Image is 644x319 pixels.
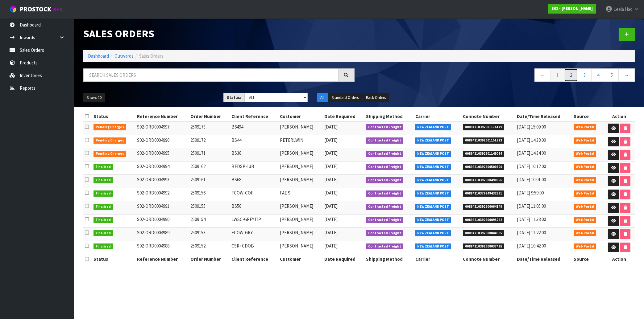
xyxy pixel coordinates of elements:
td: [PERSON_NAME] [278,175,323,188]
td: FCOW-COF [230,188,278,201]
td: [PERSON_NAME] [278,122,323,135]
span: 00894210392601151923 [463,137,504,144]
th: Status [92,112,135,121]
span: Contracted Freight [366,204,403,210]
span: Pending Charges [93,124,126,130]
td: [PERSON_NAME] [278,241,323,254]
span: [DATE] [324,163,338,169]
span: ProStock [20,5,51,13]
span: Web Portal [574,137,596,144]
th: Connote Number [461,112,515,121]
span: [DATE] 10:42:00 [517,243,546,249]
span: 00894210392600500890 [463,164,504,170]
span: Web Portal [574,204,596,210]
span: Finalised [93,204,113,210]
span: Finalised [93,177,113,183]
span: Web Portal [574,230,596,236]
span: Web Portal [574,151,596,157]
span: [DATE] [324,243,338,249]
span: NEW ZEALAND POST [415,164,451,170]
th: Shipping Method [364,112,413,121]
span: [DATE] [324,177,338,182]
td: S02-ORD0004991 [135,201,189,215]
button: Show: 10 [83,93,105,103]
span: [DATE] 11:05:00 [517,203,546,209]
td: BS38 [230,148,278,162]
button: Standard Orders [328,93,362,103]
th: Reference Number [135,254,189,264]
td: S02-ORD0004997 [135,122,189,135]
span: [DATE] [324,124,338,130]
span: NEW ZEALAND POST [415,124,451,130]
th: Source [572,254,604,264]
td: S02-ORD0004996 [135,135,189,148]
nav: Page navigation [364,68,635,84]
span: NEW ZEALAND POST [415,190,451,197]
span: Pending Charges [93,137,126,144]
td: 2509172 [189,135,230,148]
td: [PERSON_NAME] [278,227,323,241]
span: Finalised [93,230,113,236]
td: [PERSON_NAME] [278,162,323,175]
td: 2509161 [189,175,230,188]
td: 2509162 [189,162,230,175]
span: Contracted Freight [366,151,403,157]
a: 1 [551,68,564,82]
span: [DATE] [324,150,338,156]
th: Date/Time Released [515,112,572,121]
a: Dashboard [88,53,109,59]
td: S02-ORD0004988 [135,241,189,254]
td: S02-ORD0004993 [135,175,189,188]
th: Carrier [414,254,461,264]
span: Web Portal [574,164,596,170]
td: 2509171 [189,148,230,162]
span: Finalised [93,190,113,197]
th: Source [572,112,604,121]
span: NEW ZEALAND POST [415,137,451,144]
span: 00894210392601176179 [463,124,504,130]
span: [DATE] 14:38:00 [517,137,546,143]
td: 2509153 [189,227,230,241]
td: BEDSP-13B [230,162,278,175]
span: Sales Orders [139,53,164,59]
td: S02-ORD0004992 [135,188,189,201]
span: [DATE] 10:01:00 [517,177,546,182]
span: Hao [625,6,633,12]
span: Contracted Freight [366,164,403,170]
span: NEW ZEALAND POST [415,151,451,157]
span: Contracted Freight [366,177,403,183]
span: Web Portal [574,243,596,250]
th: Action [604,112,635,121]
img: cube-alt.png [9,5,17,13]
span: [DATE] 11:38:00 [517,216,546,222]
span: Contracted Freight [366,217,403,223]
span: [DATE] [324,137,338,143]
th: Customer [278,112,323,121]
span: NEW ZEALAND POST [415,217,451,223]
td: FCOW-GRY [230,227,278,241]
span: [DATE] 15:09:00 [517,124,546,130]
span: 00894210392600037495 [463,243,504,250]
span: Finalised [93,243,113,250]
span: Contracted Freight [366,124,403,130]
td: 2509152 [189,241,230,254]
span: Leela [613,6,624,12]
span: Contracted Freight [366,230,403,236]
td: S02-ORD0004994 [135,162,189,175]
td: [PERSON_NAME] [278,201,323,215]
th: Customer [278,254,323,264]
td: BS68 [230,175,278,188]
a: 2 [564,68,578,82]
td: FAE S [278,188,323,201]
span: Contracted Freight [366,243,403,250]
span: [DATE] [324,230,338,235]
th: Date Required [323,254,364,264]
input: Search sales orders [83,68,339,82]
span: NEW ZEALAND POST [415,230,451,236]
span: Finalised [93,217,113,223]
td: 2509173 [189,122,230,135]
span: Contracted Freight [366,137,403,144]
th: Date/Time Released [515,254,572,264]
span: 00894210392600844505 [463,230,504,236]
span: Web Portal [574,217,596,223]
